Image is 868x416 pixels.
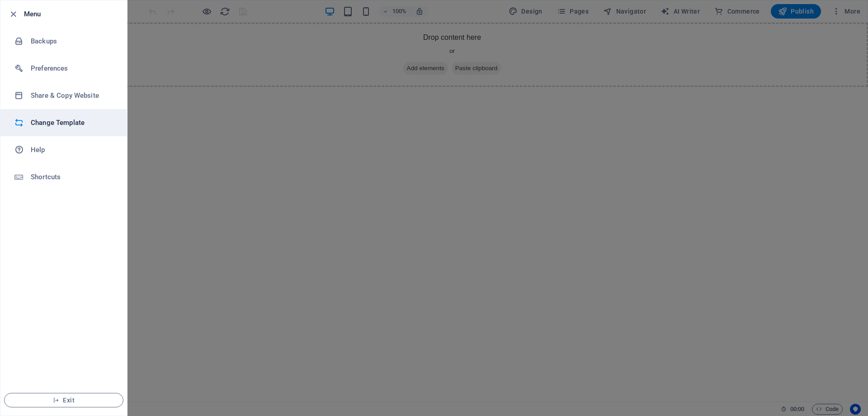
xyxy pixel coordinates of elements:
button: Exit [4,393,123,407]
a: Help [0,136,127,163]
h6: Shortcuts [31,172,114,182]
h6: Backups [31,36,114,47]
h6: Help [31,144,114,155]
span: Paste clipboard [415,39,465,52]
h6: Preferences [31,63,114,74]
span: Exit [12,397,116,404]
h6: Menu [24,9,120,19]
h6: Change Template [31,117,114,128]
h6: Share & Copy Website [31,90,114,101]
span: Add elements [367,39,412,52]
